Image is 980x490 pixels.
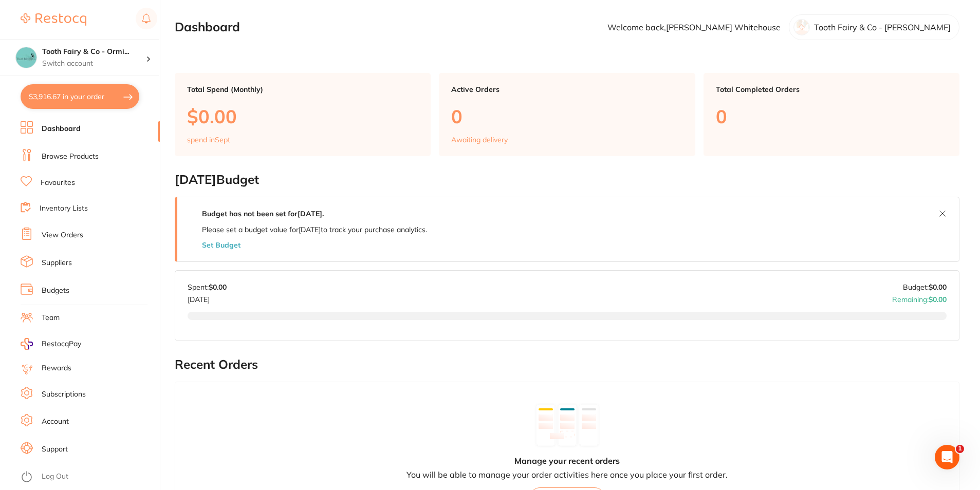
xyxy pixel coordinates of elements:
[42,152,99,162] a: Browse Products
[42,124,81,134] a: Dashboard
[956,445,964,453] span: 1
[187,106,418,127] p: $0.00
[175,73,431,156] a: Total Spend (Monthly)$0.00spend inSept
[209,282,227,292] strong: $0.00
[406,470,728,479] p: You will be able to manage your order activities here once you place your first order.
[929,282,947,292] strong: $0.00
[903,283,947,291] p: Budget:
[451,106,682,127] p: 0
[451,85,682,93] p: Active Orders
[42,389,86,400] a: Subscriptions
[21,8,86,31] a: Restocq Logo
[42,417,69,427] a: Account
[704,73,959,156] a: Total Completed Orders0
[514,456,620,465] h4: Manage your recent orders
[935,445,959,469] iframe: Intercom live chat
[21,469,157,485] button: Log Out
[42,472,68,482] a: Log Out
[175,173,959,187] h2: [DATE] Budget
[187,85,418,93] p: Total Spend (Monthly)
[716,85,947,93] p: Total Completed Orders
[42,59,146,69] p: Switch account
[202,225,427,234] p: Please set a budget value for [DATE] to track your purchase analytics.
[929,295,947,304] strong: $0.00
[42,363,71,373] a: Rewards
[716,106,947,127] p: 0
[607,23,781,32] p: Welcome back, [PERSON_NAME] Whitehouse
[42,444,68,455] a: Support
[814,23,951,32] p: Tooth Fairy & Co - [PERSON_NAME]
[41,178,75,188] a: Favourites
[892,291,947,304] p: Remaining:
[21,338,33,350] img: RestocqPay
[40,203,88,214] a: Inventory Lists
[188,291,227,304] p: [DATE]
[187,136,230,144] p: spend in Sept
[21,84,139,109] button: $3,916.67 in your order
[42,47,146,57] h4: Tooth Fairy & Co - Ormiston
[42,258,72,268] a: Suppliers
[42,230,83,240] a: View Orders
[188,283,227,291] p: Spent:
[202,241,241,249] button: Set Budget
[202,209,324,218] strong: Budget has not been set for [DATE] .
[175,20,240,34] h2: Dashboard
[21,338,81,350] a: RestocqPay
[42,286,69,296] a: Budgets
[21,13,86,26] img: Restocq Logo
[16,47,36,68] img: Tooth Fairy & Co - Ormiston
[42,313,60,323] a: Team
[451,136,508,144] p: Awaiting delivery
[42,339,81,349] span: RestocqPay
[439,73,695,156] a: Active Orders0Awaiting delivery
[175,357,959,372] h2: Recent Orders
